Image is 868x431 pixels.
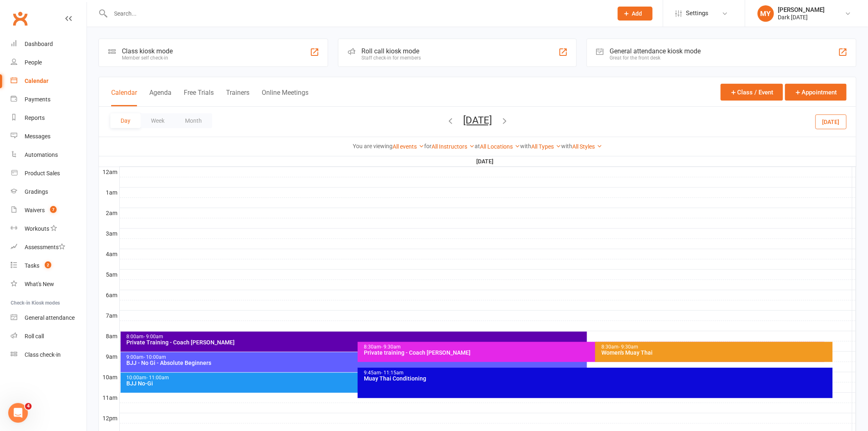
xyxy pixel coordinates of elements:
[11,201,87,220] a: Waivers 7
[126,339,586,345] div: Private Training - Coach [PERSON_NAME]
[144,334,164,339] span: - 9:00am
[108,8,607,19] input: Search...
[99,372,119,382] th: 10am
[25,133,50,140] div: Messages
[25,351,61,358] div: Class check-in
[353,143,393,149] strong: You are viewing
[393,143,424,150] a: All events
[619,344,638,350] span: - 9:30am
[361,55,421,61] div: Staff check-in for members
[520,143,531,149] strong: with
[126,334,586,339] div: 8:00am
[11,238,87,257] a: Assessments
[561,143,572,149] strong: with
[8,403,28,423] iframe: Intercom live chat
[99,351,119,362] th: 9am
[99,392,119,403] th: 11am
[363,370,831,376] div: 9:45am
[25,262,39,269] div: Tasks
[572,143,602,150] a: All Styles
[45,261,51,268] span: 2
[175,113,212,128] button: Month
[25,281,54,287] div: What's New
[11,257,87,275] a: Tasks 2
[11,164,87,183] a: Product Sales
[361,47,421,55] div: Roll call kiosk mode
[381,370,404,376] span: - 11:15am
[99,269,119,280] th: 5am
[381,344,401,350] span: - 9:30am
[11,346,87,364] a: Class kiosk mode
[10,8,30,29] a: Clubworx
[25,170,60,177] div: Product Sales
[363,376,831,381] div: Muay Thai Conditioning
[11,220,87,238] a: Workouts
[122,55,173,61] div: Member self check-in
[25,403,32,410] span: 4
[126,381,586,386] div: BJJ No-Gi
[25,59,42,66] div: People
[99,208,119,218] th: 2am
[11,146,87,164] a: Automations
[99,331,119,341] th: 8am
[25,225,49,232] div: Workouts
[11,53,87,72] a: People
[50,206,57,213] span: 7
[25,151,58,158] div: Automations
[785,84,847,101] button: Appointment
[99,310,119,321] th: 7am
[25,78,48,84] div: Calendar
[11,275,87,293] a: What's New
[149,89,171,106] button: Agenda
[25,41,53,47] div: Dashboard
[778,6,825,14] div: [PERSON_NAME]
[686,4,709,23] span: Settings
[144,354,167,360] span: - 10:00am
[141,113,175,128] button: Week
[99,413,119,423] th: 12pm
[463,115,492,126] button: [DATE]
[610,55,701,61] div: Great for the front desk
[11,90,87,109] a: Payments
[25,115,45,121] div: Reports
[147,375,169,381] span: - 11:00am
[99,249,119,259] th: 4am
[618,7,653,21] button: Add
[11,72,87,90] a: Calendar
[99,290,119,300] th: 6am
[111,89,137,106] button: Calendar
[99,167,119,177] th: 12am
[226,89,249,106] button: Trainers
[480,143,520,150] a: All Locations
[475,143,480,149] strong: at
[610,47,701,55] div: General attendance kiosk mode
[11,35,87,53] a: Dashboard
[632,10,642,17] span: Add
[25,207,45,213] div: Waivers
[11,327,87,346] a: Roll call
[122,47,173,55] div: Class kiosk mode
[363,350,823,355] div: Private training - Coach [PERSON_NAME]
[126,355,586,360] div: 9:00am
[11,109,87,127] a: Reports
[721,84,783,101] button: Class / Event
[119,156,852,167] th: [DATE]
[99,228,119,238] th: 3am
[25,333,44,339] div: Roll call
[126,375,586,381] div: 10:00am
[25,96,50,103] div: Payments
[11,309,87,327] a: General attendance kiosk mode
[184,89,214,106] button: Free Trials
[110,113,141,128] button: Day
[531,143,561,150] a: All Types
[126,360,586,366] div: BJJ - No Gi - Absolute Beginners
[432,143,475,150] a: All Instructors
[363,344,823,350] div: 8:30am
[25,188,48,195] div: Gradings
[601,344,831,350] div: 8:30am
[815,114,847,129] button: [DATE]
[25,244,65,250] div: Assessments
[25,314,75,321] div: General attendance
[11,183,87,201] a: Gradings
[601,350,831,355] div: Women's Muay Thai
